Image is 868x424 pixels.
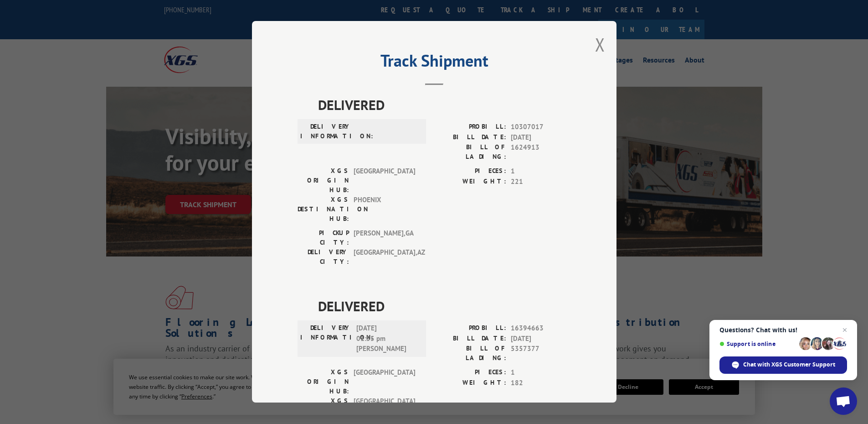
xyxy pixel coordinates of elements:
label: BILL DATE: [434,132,506,143]
span: 1 [511,167,571,177]
span: Questions? Chat with us! [719,326,847,334]
div: Chat with XGS Customer Support [719,356,847,374]
label: XGS ORIGIN HUB: [298,167,349,195]
span: DELIVERED [318,95,571,115]
label: PROBILL: [434,122,506,133]
label: PROBILL: [434,324,506,334]
span: 1 [511,368,571,378]
span: 1624913 [511,143,571,162]
span: Close chat [839,325,850,335]
button: Close modal [595,32,605,57]
label: BILL OF LADING: [434,143,506,162]
span: PHOENIX [354,195,415,224]
label: PIECES: [434,368,506,378]
label: PIECES: [434,167,506,177]
span: [GEOGRAPHIC_DATA] [354,368,415,397]
label: PICKUP CITY: [298,229,349,248]
span: Support is online [719,340,796,347]
span: 182 [511,378,571,388]
label: BILL OF LADING: [434,344,506,363]
label: DELIVERY INFORMATION: [300,122,352,141]
label: XGS DESTINATION HUB: [298,195,349,224]
span: Chat with XGS Customer Support [743,361,835,369]
label: WEIGHT: [434,177,506,187]
span: [DATE] [511,132,571,143]
span: [PERSON_NAME] , GA [354,229,415,248]
span: [DATE] 01:55 pm [PERSON_NAME] [356,324,418,355]
span: 16394663 [511,324,571,334]
div: Open chat [830,387,857,415]
span: DELIVERED [318,296,571,317]
label: XGS ORIGIN HUB: [298,368,349,397]
label: BILL DATE: [434,334,506,344]
label: DELIVERY CITY: [298,248,349,267]
label: WEIGHT: [434,378,506,388]
span: [GEOGRAPHIC_DATA] , AZ [354,248,415,267]
span: [GEOGRAPHIC_DATA] [354,167,415,195]
span: 5357377 [511,344,571,363]
span: 10307017 [511,122,571,133]
span: [DATE] [511,334,571,344]
h2: Track Shipment [298,54,571,72]
span: 221 [511,177,571,187]
label: DELIVERY INFORMATION: [300,324,352,355]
